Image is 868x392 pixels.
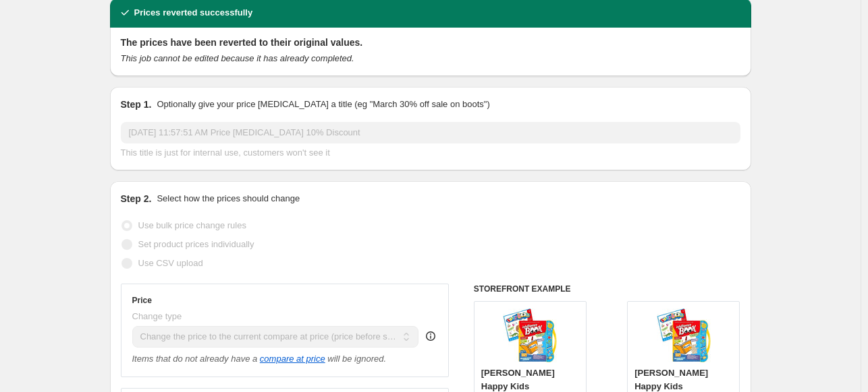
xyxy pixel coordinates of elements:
[327,354,386,364] i: will be ignored.
[132,354,258,364] i: Items that do not already have a
[121,98,152,111] h2: Step 1.
[157,192,300,205] p: Select how the prices should change
[132,311,182,321] span: Change type
[121,148,330,158] span: This title is just for internal use, customers won't see it
[138,258,203,268] span: Use CSV upload
[121,192,152,205] h2: Step 2.
[132,295,152,306] h3: Price
[138,239,254,249] span: Set product prices individually
[134,6,253,20] h2: Prices reverted successfully
[157,98,489,111] p: Optionally give your price [MEDICAL_DATA] a title (eg "March 30% off sale on boots")
[138,220,246,230] span: Use bulk price change rules
[474,284,740,294] h6: STOREFRONT EXAMPLE
[260,354,325,364] button: compare at price
[121,53,354,63] i: This job cannot be edited because it has already completed.
[121,122,740,143] input: 30% off holiday sale
[121,36,740,49] h2: The prices have been reverted to their original values.
[424,329,437,343] div: help
[503,308,557,362] img: freepik__enhance__93905__44316.1753094059.1280.1280_80x.jpg
[657,308,711,362] img: freepik__enhance__93905__44316.1753094059.1280.1280_80x.jpg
